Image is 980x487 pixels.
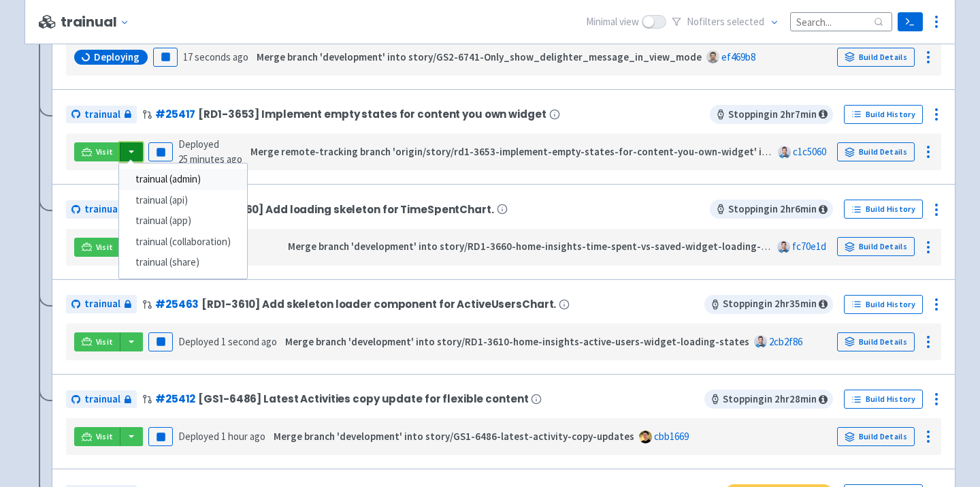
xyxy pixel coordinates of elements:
a: trainual (api) [119,190,247,211]
a: ef469b8 [721,50,755,63]
a: Build History [844,200,923,219]
span: [GS1-6486] Latest Activities copy update for flexible content [198,393,528,405]
strong: Merge branch 'development' into story/GS2-6741-Only_show_delighter_message_in_view_mode [257,50,702,63]
input: Search... [790,12,892,31]
a: #25417 [155,107,195,121]
span: Stopping in 2 hr 28 min [704,390,833,409]
span: [RD1-3660] Add loading skeleton for TimeSpentChart. [202,204,493,215]
a: Terminal [898,12,923,31]
a: trainual [66,295,137,313]
time: 1 hour ago [221,430,265,443]
span: selected [727,15,764,28]
a: fc70e1d [792,240,826,253]
span: Stopping in 2 hr 7 min [710,105,833,124]
time: 1 second ago [221,335,277,348]
strong: Merge branch 'development' into story/RD1-3610-home-insights-active-users-widget-loading-states [285,335,749,348]
button: Pause [148,142,173,161]
a: Build Details [837,48,915,67]
span: Visit [96,336,114,347]
span: Minimal view [586,14,639,30]
a: cbb1669 [654,430,689,443]
span: trainual [84,107,120,123]
a: Build History [844,390,923,409]
time: 25 minutes ago [178,153,242,166]
a: Build History [844,105,923,124]
span: No filter s [687,14,764,30]
a: trainual [66,106,137,124]
a: Visit [74,142,120,161]
a: c1c5060 [793,145,826,158]
span: Deployed [178,138,242,166]
a: Build Details [837,237,915,256]
a: Visit [74,332,120,351]
span: Visit [96,146,114,157]
button: Pause [148,332,173,351]
span: [RD1-3653] Implement empty states for content you own widget [198,108,546,120]
a: trainual (share) [119,252,247,273]
a: Build History [844,295,923,314]
a: trainual [66,390,137,409]
span: Deploying [94,50,140,64]
strong: Merge branch 'development' into story/RD1-3660-home-insights-time-spent-vs-saved-widget-loading-s... [288,240,791,253]
span: Stopping in 2 hr 6 min [710,200,833,219]
a: #25412 [155,392,195,406]
span: [RD1-3610] Add skeleton loader component for ActiveUsersChart. [201,298,556,310]
a: 2cb2f86 [769,335,802,348]
span: trainual [84,202,120,217]
button: Pause [153,48,178,67]
a: Visit [74,427,120,446]
a: trainual (app) [119,210,247,232]
span: Stopping in 2 hr 35 min [704,295,833,314]
span: Deployed [178,430,265,443]
a: #25463 [155,297,199,311]
button: Pause [148,427,173,446]
a: trainual [66,200,137,219]
span: trainual [84,392,120,407]
time: 17 seconds ago [183,50,248,63]
a: Build Details [837,427,915,446]
a: trainual (collaboration) [119,232,247,253]
a: trainual (admin) [119,169,247,190]
a: Build Details [837,332,915,351]
span: Deployed [178,335,277,348]
a: Build Details [837,142,915,161]
span: Visit [96,242,114,253]
span: Visit [96,431,114,442]
span: trainual [84,296,120,312]
button: trainual [61,14,135,30]
strong: Merge branch 'development' into story/GS1-6486-latest-activity-copy-updates [274,430,634,443]
a: Visit [74,238,120,257]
